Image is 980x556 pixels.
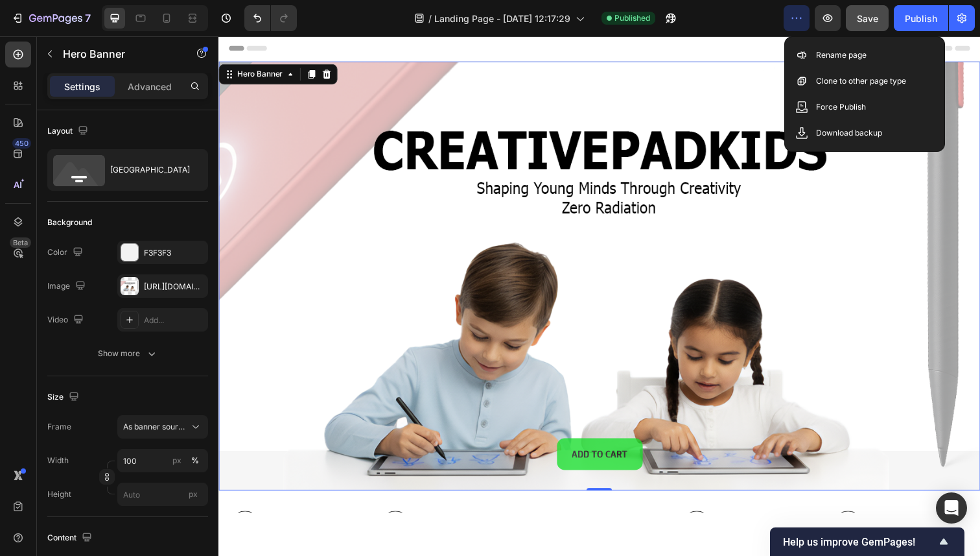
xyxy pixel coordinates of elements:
[816,49,867,62] p: Rename page
[47,455,69,466] label: Width
[47,123,91,140] div: Layout
[816,101,866,114] p: Force Publish
[191,455,199,466] div: %
[10,485,45,520] img: gempages_585656991708349275-b0351a1d-68eb-472b-ac5e-81b2f5a39ba4.svg
[471,485,506,520] img: gempages_585656991708349275-b96060db-6542-4dc8-b363-ee4a03a2253f.svg
[189,489,198,499] span: px
[12,138,31,149] div: 450
[5,5,97,31] button: 7
[117,483,208,506] input: px
[936,492,967,524] div: Open Intercom Messenger
[47,217,92,228] div: Background
[163,485,198,520] img: gempages_585656991708349275-63948382-be98-4a34-b302-d485949a39a5.svg
[144,247,205,259] div: F3F3F3
[10,237,31,248] div: Beta
[47,421,71,433] label: Frame
[244,5,297,31] div: Undo/Redo
[117,449,208,472] input: px%
[428,12,432,25] span: /
[172,455,181,466] div: px
[47,342,208,365] button: Show more
[857,13,878,24] span: Save
[117,415,208,439] button: As banner source
[47,529,95,547] div: Content
[110,155,189,185] div: [GEOGRAPHIC_DATA]
[47,489,71,500] label: Height
[783,534,951,550] button: Show survey - Help us improve GemPages!
[625,485,660,520] img: gempages_585656991708349275-f4102e77-291c-47d7-897f-52f7aac8cb03.svg
[894,5,948,31] button: Publish
[905,12,937,25] div: Publish
[187,453,203,468] button: px
[85,10,91,26] p: 7
[63,46,173,62] p: Hero Banner
[218,36,980,512] iframe: Design area
[47,311,86,329] div: Video
[816,127,882,139] p: Download backup
[846,5,889,31] button: Save
[614,12,650,24] span: Published
[64,80,100,93] p: Settings
[16,34,68,45] div: Hero Banner
[816,75,906,88] p: Clone to other page type
[98,347,158,360] div: Show more
[434,12,570,25] span: Landing Page - [DATE] 12:17:29
[47,244,86,261] div: Color
[47,389,82,406] div: Size
[169,453,185,468] button: %
[144,315,205,326] div: Add...
[345,411,433,443] button: <p>ADD TO CART</p>
[783,536,936,548] span: Help us improve GemPages!
[47,278,88,295] div: Image
[123,421,187,433] span: As banner source
[361,419,417,435] p: ADD TO CART
[128,80,172,93] p: Advanced
[144,281,205,293] div: [URL][DOMAIN_NAME]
